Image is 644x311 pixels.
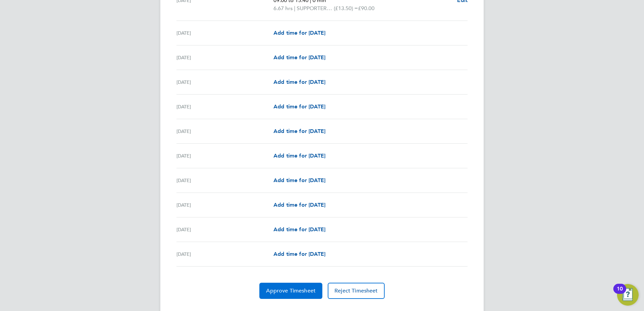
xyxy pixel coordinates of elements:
[266,287,316,294] span: Approve Timesheet
[273,177,325,183] span: Add time for [DATE]
[273,251,325,257] span: Add time for [DATE]
[259,283,322,299] button: Approve Timesheet
[176,78,273,86] div: [DATE]
[334,5,358,11] span: (£13.50) =
[176,152,273,160] div: [DATE]
[273,30,325,36] span: Add time for [DATE]
[617,289,623,298] div: 10
[273,176,325,184] a: Add time for [DATE]
[273,103,325,110] span: Add time for [DATE]
[273,152,325,160] a: Add time for [DATE]
[328,283,385,299] button: Reject Timesheet
[358,5,375,11] span: £90.00
[273,29,325,37] a: Add time for [DATE]
[176,127,273,135] div: [DATE]
[273,226,325,233] span: Add time for [DATE]
[176,54,273,62] div: [DATE]
[273,128,325,134] span: Add time for [DATE]
[273,226,325,234] a: Add time for [DATE]
[176,103,273,111] div: [DATE]
[273,250,325,258] a: Add time for [DATE]
[297,4,334,12] span: SUPPORTER_SERVICES_HOURS
[273,54,325,62] a: Add time for [DATE]
[273,5,293,11] span: 6.67 hrs
[273,201,325,209] a: Add time for [DATE]
[273,127,325,135] a: Add time for [DATE]
[176,250,273,258] div: [DATE]
[273,103,325,111] a: Add time for [DATE]
[176,201,273,209] div: [DATE]
[273,202,325,208] span: Add time for [DATE]
[334,287,378,294] span: Reject Timesheet
[273,79,325,85] span: Add time for [DATE]
[176,176,273,184] div: [DATE]
[273,152,325,159] span: Add time for [DATE]
[273,78,325,86] a: Add time for [DATE]
[294,5,295,11] span: |
[273,54,325,61] span: Add time for [DATE]
[176,226,273,234] div: [DATE]
[617,284,639,306] button: Open Resource Center, 10 new notifications
[176,29,273,37] div: [DATE]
